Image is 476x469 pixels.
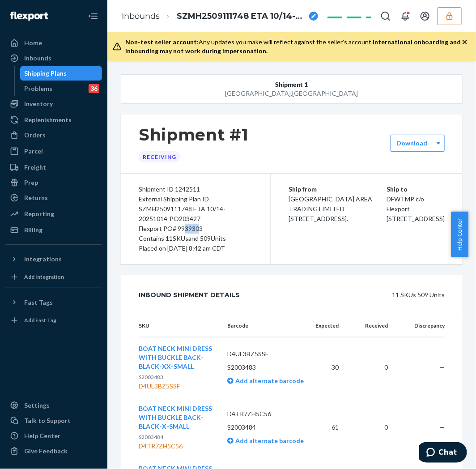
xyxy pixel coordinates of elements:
[24,99,53,108] div: Inventory
[5,207,102,221] a: Reporting
[115,3,325,30] ol: breadcrumbs
[5,113,102,127] a: Replenishments
[377,7,395,25] button: Open Search Box
[139,344,213,371] button: BOAT NECK MINI DRESS WITH BUCKLE BACK-BLACK-XX-SMALL
[5,313,102,328] a: Add Fast Tag
[5,444,102,458] button: Give Feedback
[24,131,46,140] div: Orders
[139,404,213,431] button: BOAT NECK MINI DRESS WITH BUCKLE BACK-BLACK-X-SMALL
[139,286,240,304] div: Inbound Shipment Details
[24,416,71,425] div: Talk to Support
[302,397,346,457] td: 61
[121,74,463,104] button: Shipment 1[GEOGRAPHIC_DATA],[GEOGRAPHIC_DATA]
[451,212,468,257] span: Help Center
[5,144,102,158] a: Parcel
[89,84,99,93] div: 36
[24,115,72,124] div: Replenishments
[387,215,445,222] span: [STREET_ADDRESS]
[5,160,102,175] a: Freight
[139,243,252,253] div: Placed on [DATE] 8:42 am CDT
[24,298,53,307] div: Fast Tags
[234,377,304,384] span: Add alternate barcode
[260,286,445,304] div: 11 SKUs 509 Units
[5,223,102,237] a: Billing
[289,184,387,194] p: Ship from
[139,315,220,337] th: SKU
[125,38,462,55] div: Any updates you make will reflect against the seller's account.
[24,54,51,63] div: Inbounds
[24,431,60,440] div: Help Center
[24,273,64,281] div: Add Integration
[20,81,102,96] a: Problems36
[20,66,102,81] a: Shipping Plans
[5,191,102,205] a: Returns
[25,69,67,78] div: Shipping Plans
[125,38,199,46] span: Non-test seller account:
[24,38,42,47] div: Home
[5,414,102,428] button: Talk to Support
[24,193,48,202] div: Returns
[227,423,294,432] p: S2003484
[139,345,212,370] span: BOAT NECK MINI DRESS WITH BUCKLE BACK-BLACK-XX-SMALL
[396,7,414,25] button: Open notifications
[387,184,445,194] p: Ship to
[139,234,252,243] div: Contains 11 SKUs and 509 Units
[346,397,395,457] td: 0
[396,139,427,148] label: Download
[139,125,249,144] h1: Shipment #1
[220,315,302,337] th: Barcode
[24,447,68,456] div: Give Feedback
[439,423,445,431] span: —
[234,437,304,444] span: Add alternate barcode
[227,377,304,384] a: Add alternate barcode
[25,84,53,93] div: Problems
[302,315,346,337] th: Expected
[227,350,294,358] p: D4UL3BZ5SSF
[227,409,294,418] p: D4TR7ZH5C56
[419,442,467,465] iframe: Opens a widget where you can chat to one of our agents
[5,128,102,142] a: Orders
[139,405,212,430] span: BOAT NECK MINI DRESS WITH BUCKLE BACK-BLACK-X-SMALL
[24,178,38,187] div: Prep
[24,255,62,264] div: Integrations
[122,11,160,21] a: Inbounds
[227,437,304,444] a: Add alternate barcode
[289,195,372,222] span: [GEOGRAPHIC_DATA] AREA TRADING LIMITED [STREET_ADDRESS].
[302,337,346,398] td: 30
[5,270,102,284] a: Add Integration
[5,398,102,413] a: Settings
[395,315,445,337] th: Discrepancy
[5,97,102,111] a: Inventory
[5,295,102,310] button: Fast Tags
[416,7,434,25] button: Open account menu
[24,147,43,156] div: Parcel
[439,363,445,371] span: —
[139,374,163,380] span: S2003483
[139,151,180,162] div: Receiving
[139,184,252,194] div: Shipment ID 1242511
[84,7,102,25] button: Close Navigation
[5,36,102,50] a: Home
[276,80,308,89] span: Shipment 1
[139,194,252,224] div: External Shipping Plan ID SZMH2509111748 ETA 10/14-20251014-PO203427
[346,337,395,398] td: 0
[24,401,50,410] div: Settings
[5,175,102,190] a: Prep
[227,363,294,372] p: S2003483
[5,51,102,65] a: Inbounds
[10,12,48,21] img: Flexport logo
[387,194,445,214] p: DFWTMP c/o Flexport
[24,209,54,218] div: Reporting
[139,434,163,440] span: S2003484
[177,11,306,22] span: SZMH2509111748 ETA 10/14-20251014-PO203427
[139,382,213,391] div: D4UL3BZ5SSF
[346,315,395,337] th: Received
[155,89,428,98] div: [GEOGRAPHIC_DATA] , [GEOGRAPHIC_DATA]
[139,442,213,451] div: D4TR7ZH5C56
[24,226,42,234] div: Billing
[5,429,102,443] a: Help Center
[139,224,252,234] div: Flexport PO# 9939303
[5,252,102,266] button: Integrations
[24,316,56,324] div: Add Fast Tag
